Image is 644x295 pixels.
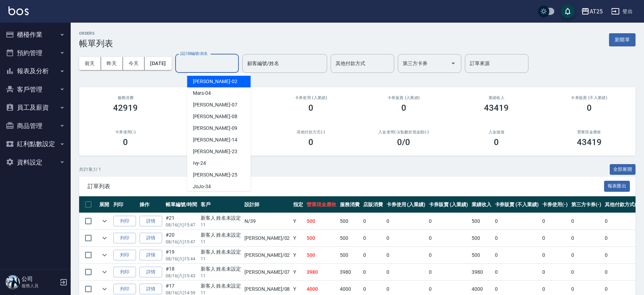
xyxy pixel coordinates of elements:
div: 新客人 姓名未設定 [201,214,241,222]
td: #20 [164,230,199,247]
td: #19 [164,247,199,264]
button: expand row [99,267,110,277]
button: expand row [99,216,110,226]
th: 服務消費 [338,196,361,213]
h3: 0 [587,103,592,113]
td: 0 [385,213,427,230]
button: 全部展開 [610,164,636,175]
th: 操作 [138,196,164,213]
a: 詳情 [140,267,162,278]
h3: 0 [308,137,313,147]
span: [PERSON_NAME] -07 [193,101,237,109]
th: 客戶 [199,196,243,213]
button: 商品管理 [3,117,68,135]
td: Y [291,213,305,230]
div: AT25 [590,7,603,16]
td: N /39 [243,213,291,230]
h2: 營業現金應收 [551,130,627,134]
td: 0 [493,230,540,247]
td: Y [291,247,305,264]
button: 紅利點數設定 [3,135,68,153]
button: 員工及薪資 [3,98,68,117]
button: 昨天 [101,57,123,70]
p: 11 [201,239,241,245]
td: 0 [540,264,569,280]
td: 0 [603,264,642,280]
h2: 業績收入 [459,96,534,100]
h2: 第三方卡券(-) [181,130,256,134]
button: 新開單 [609,33,636,46]
button: 報表及分析 [3,62,68,80]
div: 新客人 姓名未設定 [201,265,241,273]
td: [PERSON_NAME] /02 [243,230,291,247]
td: 0 [427,230,470,247]
td: 0 [540,230,569,247]
th: 卡券使用(-) [540,196,569,213]
p: 11 [201,222,241,228]
th: 店販消費 [361,196,385,213]
th: 業績收入 [470,196,493,213]
td: 0 [493,264,540,280]
span: 訂單列表 [88,183,604,190]
div: 新客人 姓名未設定 [201,248,241,256]
td: 0 [427,247,470,264]
th: 卡券販賣 (不入業績) [493,196,540,213]
p: 11 [201,256,241,262]
img: Logo [8,6,29,15]
button: 預約管理 [3,44,68,62]
th: 卡券販賣 (入業績) [427,196,470,213]
h3: 0 [401,103,406,113]
td: Y [291,264,305,280]
td: 0 [603,213,642,230]
td: 0 [361,247,385,264]
p: 共 21 筆, 1 / 1 [79,166,101,173]
button: 列印 [113,267,136,278]
button: 登出 [608,5,636,18]
a: 報表匯出 [604,183,630,189]
h3: 服務消費 [88,96,164,100]
button: 列印 [113,216,136,227]
td: 500 [470,247,493,264]
button: 今天 [123,57,145,70]
span: [PERSON_NAME] -25 [193,171,237,179]
button: save [561,4,575,18]
button: expand row [99,284,110,294]
td: 0 [385,230,427,247]
button: AT25 [578,4,605,19]
a: 詳情 [140,216,162,227]
h2: 卡券使用(-) [88,130,164,134]
h3: 0 /0 [397,137,410,147]
button: expand row [99,233,110,243]
h2: 入金使用(-) /點數折抵金額(-) [366,130,442,134]
button: 報表匯出 [604,181,630,192]
button: 櫃檯作業 [3,25,68,44]
td: 0 [569,230,603,247]
img: Person [6,275,20,289]
span: JoJo -34 [193,183,211,190]
h2: 入金儲值 [459,130,534,134]
span: Mars -04 [193,89,211,97]
td: 3980 [305,264,338,280]
div: 新客人 姓名未設定 [201,231,241,239]
h3: 42919 [113,103,138,113]
td: 500 [305,230,338,247]
td: #21 [164,213,199,230]
th: 展開 [98,196,112,213]
td: 0 [569,213,603,230]
td: 500 [305,213,338,230]
td: 500 [338,230,361,247]
td: 3980 [470,264,493,280]
td: 0 [385,247,427,264]
a: 詳情 [140,233,162,244]
p: 08/16 (六) 15:47 [166,239,197,245]
a: 詳情 [140,250,162,261]
p: 08/16 (六) 15:43 [166,273,197,279]
h2: ORDERS [79,31,113,36]
p: 11 [201,273,241,279]
td: 0 [540,213,569,230]
p: 08/16 (六) 15:47 [166,222,197,228]
a: 詳情 [140,284,162,295]
a: 新開單 [609,36,636,43]
td: 0 [361,230,385,247]
button: 列印 [113,250,136,261]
